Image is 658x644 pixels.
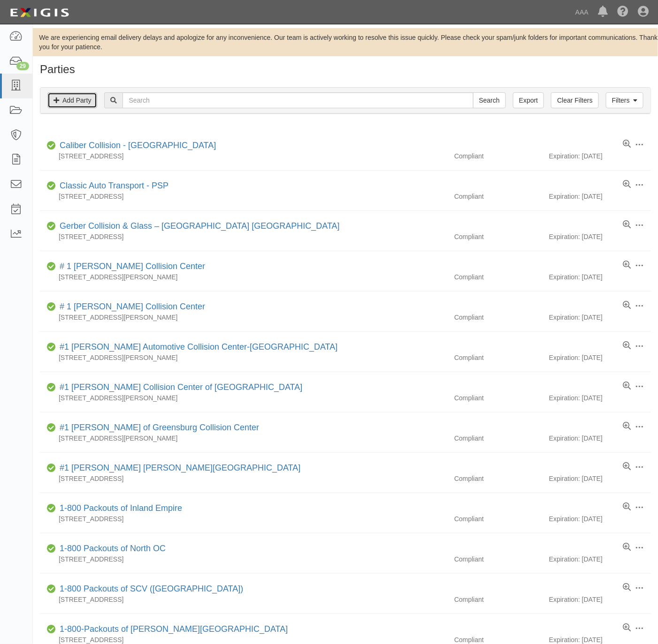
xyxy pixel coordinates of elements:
[7,4,72,21] img: logo-5460c22ac91f19d4615b14bd174203de0afe785f0fc80cf4dbbc73dc1793850b.png
[551,92,598,108] a: Clear Filters
[623,583,631,592] a: View results summary
[47,92,97,108] a: Add Party
[60,342,338,352] a: #1 [PERSON_NAME] Automotive Collision Center-[GEOGRAPHIC_DATA]
[60,221,340,231] a: Gerber Collision & Glass – [GEOGRAPHIC_DATA] [GEOGRAPHIC_DATA]
[60,302,205,311] a: # 1 [PERSON_NAME] Collision Center
[473,92,506,108] input: Search
[549,595,651,604] div: Expiration: [DATE]
[549,434,651,443] div: Expiration: [DATE]
[60,503,182,513] a: 1-800 Packouts of Inland Empire
[47,586,56,592] i: Compliant
[47,465,56,472] i: Compliant
[47,183,56,189] i: Compliant
[60,624,288,634] a: 1-800-Packouts of [PERSON_NAME][GEOGRAPHIC_DATA]
[40,192,447,201] div: [STREET_ADDRESS]
[47,425,56,431] i: Compliant
[60,181,168,190] a: Classic Auto Transport - PSP
[56,543,166,555] div: 1-800 Packouts of North OC
[40,272,447,282] div: [STREET_ADDRESS][PERSON_NAME]
[40,554,447,564] div: [STREET_ADDRESS]
[40,514,447,524] div: [STREET_ADDRESS]
[549,192,651,201] div: Expiration: [DATE]
[60,423,259,432] a: #1 [PERSON_NAME] of Greensburg Collision Center
[56,462,300,474] div: #1 Cochran Robinson Township
[56,301,205,313] div: # 1 Cochran Collision Center
[47,304,56,310] i: Compliant
[571,3,593,22] a: AAA
[447,554,549,564] div: Compliant
[447,474,549,483] div: Compliant
[623,220,631,230] a: View results summary
[47,505,56,512] i: Compliant
[47,626,56,633] i: Compliant
[56,341,338,353] div: #1 Cochran Automotive Collision Center-Monroeville
[623,261,631,270] a: View results summary
[447,151,549,161] div: Compliant
[40,232,447,241] div: [STREET_ADDRESS]
[623,502,631,512] a: View results summary
[623,382,631,391] a: View results summary
[40,434,447,443] div: [STREET_ADDRESS][PERSON_NAME]
[47,263,56,270] i: Compliant
[617,7,628,18] i: Help Center - Complianz
[60,544,166,553] a: 1-800 Packouts of North OC
[606,92,643,108] a: Filters
[60,382,303,392] a: #1 [PERSON_NAME] Collision Center of [GEOGRAPHIC_DATA]
[623,623,631,633] a: View results summary
[623,301,631,310] a: View results summary
[40,353,447,362] div: [STREET_ADDRESS][PERSON_NAME]
[56,261,205,273] div: # 1 Cochran Collision Center
[56,382,303,394] div: #1 Cochran Collision Center of Greensburg
[60,262,205,271] a: # 1 [PERSON_NAME] Collision Center
[40,393,447,403] div: [STREET_ADDRESS][PERSON_NAME]
[447,595,549,604] div: Compliant
[60,463,300,472] a: #1 [PERSON_NAME] [PERSON_NAME][GEOGRAPHIC_DATA]
[549,353,651,362] div: Expiration: [DATE]
[549,393,651,403] div: Expiration: [DATE]
[549,313,651,322] div: Expiration: [DATE]
[56,180,168,192] div: Classic Auto Transport - PSP
[623,422,631,431] a: View results summary
[40,313,447,322] div: [STREET_ADDRESS][PERSON_NAME]
[447,393,549,403] div: Compliant
[40,63,651,75] h1: Parties
[623,462,631,472] a: View results summary
[56,220,340,232] div: Gerber Collision & Glass – Houston Brighton
[549,554,651,564] div: Expiration: [DATE]
[56,583,243,595] div: 1-800 Packouts of SCV (Santa Clarita Valley)
[47,546,56,552] i: Compliant
[40,595,447,604] div: [STREET_ADDRESS]
[447,514,549,524] div: Compliant
[513,92,544,108] a: Export
[16,62,29,70] div: 29
[549,514,651,524] div: Expiration: [DATE]
[122,92,473,108] input: Search
[47,142,56,149] i: Compliant
[447,434,549,443] div: Compliant
[447,232,549,241] div: Compliant
[549,151,651,161] div: Expiration: [DATE]
[447,313,549,322] div: Compliant
[56,422,259,434] div: #1 Cochran of Greensburg Collision Center
[623,140,631,149] a: View results summary
[60,584,243,593] a: 1-800 Packouts of SCV ([GEOGRAPHIC_DATA])
[549,272,651,282] div: Expiration: [DATE]
[56,140,216,152] div: Caliber Collision - Gainesville
[447,272,549,282] div: Compliant
[56,502,182,515] div: 1-800 Packouts of Inland Empire
[447,192,549,201] div: Compliant
[623,180,631,189] a: View results summary
[549,474,651,483] div: Expiration: [DATE]
[47,344,56,351] i: Compliant
[623,341,631,351] a: View results summary
[40,474,447,483] div: [STREET_ADDRESS]
[47,223,56,230] i: Compliant
[549,232,651,241] div: Expiration: [DATE]
[47,384,56,391] i: Compliant
[56,623,288,636] div: 1-800-Packouts of Beverly Hills
[33,33,658,52] div: We are experiencing email delivery delays and apologize for any inconvenience. Our team is active...
[60,141,216,150] a: Caliber Collision - [GEOGRAPHIC_DATA]
[447,353,549,362] div: Compliant
[40,151,447,161] div: [STREET_ADDRESS]
[623,543,631,552] a: View results summary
